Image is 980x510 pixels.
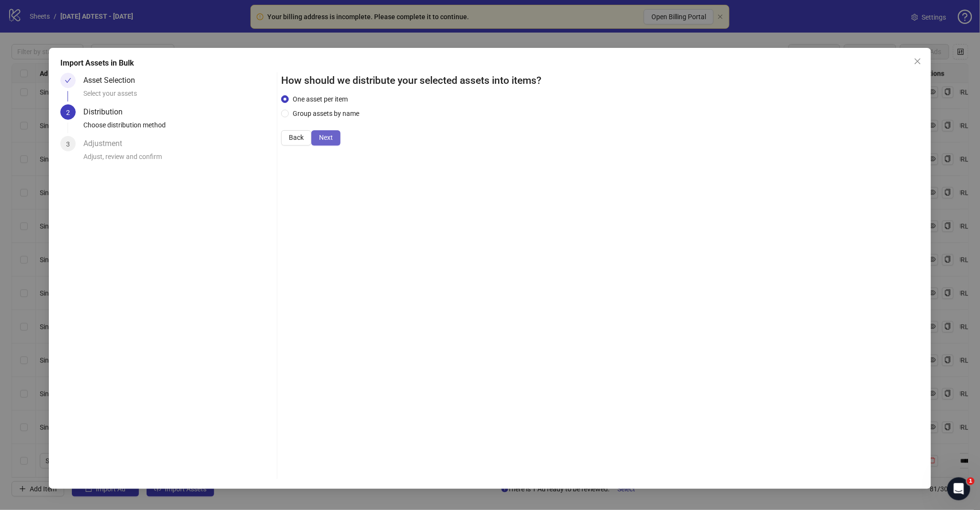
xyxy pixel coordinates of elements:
[281,130,311,146] button: Back
[947,477,970,500] iframe: Intercom live chat
[83,88,273,104] div: Select your assets
[289,108,363,119] span: Group assets by name
[65,77,71,84] span: check
[66,109,70,116] span: 2
[967,477,975,485] span: 1
[83,104,130,120] div: Distribution
[281,73,919,89] h2: How should we distribute your selected assets into items?
[319,134,333,141] span: Next
[289,134,304,141] span: Back
[289,94,352,104] span: One asset per item
[83,151,273,168] div: Adjust, review and confirm
[83,136,130,151] div: Adjustment
[60,57,919,69] div: Import Assets in Bulk
[66,140,70,148] span: 3
[914,57,922,65] span: close
[83,73,143,88] div: Asset Selection
[311,130,341,146] button: Next
[83,120,273,136] div: Choose distribution method
[910,54,925,69] button: Close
